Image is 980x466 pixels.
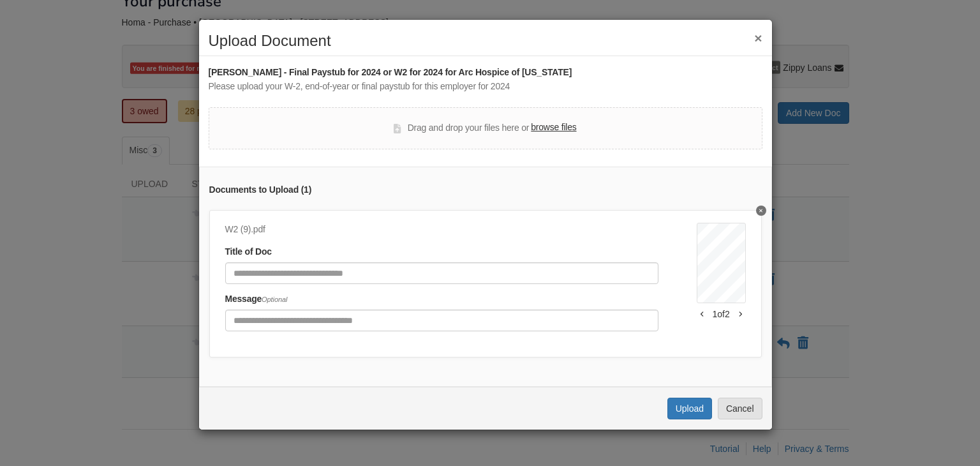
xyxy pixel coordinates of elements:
[754,31,762,45] button: ×
[531,121,576,135] label: browse files
[667,398,712,419] button: Upload
[225,262,658,284] input: Document Title
[225,292,288,306] label: Message
[718,398,762,419] button: Cancel
[225,245,272,259] label: Title of Doc
[697,308,746,320] div: 1 of 2
[756,206,766,216] button: Delete undefined
[209,80,762,94] div: Please upload your W-2, end-of-year or final paystub for this employer for 2024
[262,296,287,303] span: Optional
[209,33,762,49] h2: Upload Document
[209,183,762,197] div: Documents to Upload ( 1 )
[209,66,762,80] div: [PERSON_NAME] - Final Paystub for 2024 or W2 for 2024 for Arc Hospice of [US_STATE]
[225,310,658,331] input: Include any comments on this document
[394,121,576,136] div: Drag and drop your files here or
[225,223,658,237] div: W2 (9).pdf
